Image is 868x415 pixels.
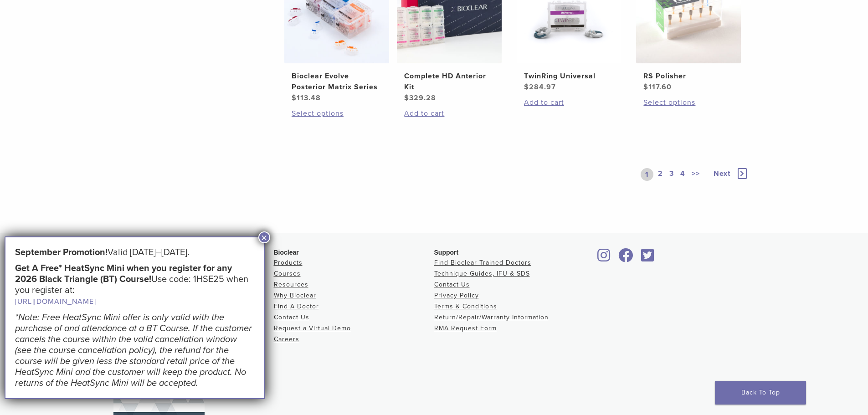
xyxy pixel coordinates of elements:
a: 2 [656,168,665,181]
a: Bioclear [616,254,637,263]
a: Add to cart: “Complete HD Anterior Kit” [404,108,494,119]
a: Technique Guides, IFU & SDS [434,270,530,277]
span: $ [404,93,409,102]
span: Bioclear [274,249,299,256]
bdi: 113.48 [292,93,321,102]
span: $ [292,93,297,102]
a: Bioclear [595,254,614,263]
a: 4 [678,168,687,181]
strong: September Promotion! [15,247,108,258]
a: [URL][DOMAIN_NAME] [15,297,96,306]
span: Support [434,249,459,256]
span: Next [714,169,730,178]
a: Products [274,259,303,266]
h2: TwinRing Universal [524,71,614,82]
span: $ [524,82,529,92]
a: Terms & Conditions [434,302,497,310]
a: Courses [274,270,301,277]
a: Request a Virtual Demo [274,324,351,332]
a: Careers [274,335,299,343]
a: Bioclear [638,254,657,263]
a: Select options for “RS Polisher” [643,97,734,108]
bdi: 329.28 [404,93,436,102]
a: >> [690,168,702,181]
a: Contact Us [434,281,470,288]
a: 3 [668,168,676,181]
a: Add to cart: “TwinRing Universal” [524,97,614,108]
a: Return/Repair/Warranty Information [434,313,549,321]
bdi: 117.60 [643,82,672,92]
a: Find Bioclear Trained Doctors [434,259,531,266]
h2: Bioclear Evolve Posterior Matrix Series [292,71,382,92]
em: *Note: Free HeatSync Mini offer is only valid with the purchase of and attendance at a BT Course.... [15,312,252,389]
a: Resources [274,281,308,288]
a: RMA Request Form [434,324,497,332]
a: Back To Top [715,381,806,405]
span: $ [643,82,648,92]
bdi: 284.97 [524,82,556,92]
a: Select options for “Bioclear Evolve Posterior Matrix Series” [292,108,382,119]
strong: Get A Free* HeatSync Mini when you register for any 2026 Black Triangle (BT) Course! [15,263,232,285]
h5: Use code: 1HSE25 when you register at: [15,263,255,307]
h5: Valid [DATE]–[DATE]. [15,247,255,258]
h2: Complete HD Anterior Kit [404,71,494,92]
button: Close [258,231,270,243]
a: Why Bioclear [274,292,316,299]
a: Privacy Policy [434,292,479,299]
h2: RS Polisher [643,71,734,82]
a: Find A Doctor [274,302,319,310]
a: 1 [641,168,653,181]
a: Contact Us [274,313,309,321]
